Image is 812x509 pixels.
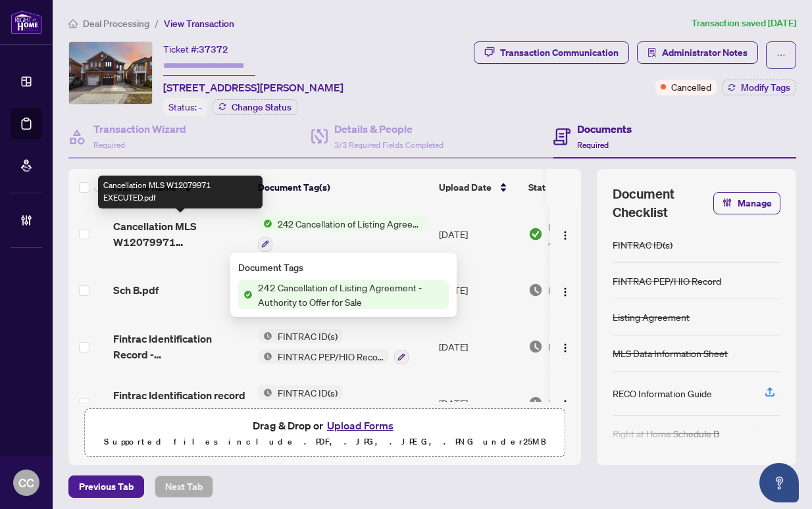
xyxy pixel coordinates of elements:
[560,399,571,410] img: Logo
[79,476,134,497] span: Previous Tab
[93,140,125,150] span: Required
[155,475,213,498] button: Next Tab
[272,329,343,343] span: FINTRAC ID(s)
[253,169,434,206] th: Document Tag(s)
[163,80,343,95] span: [STREET_ADDRESS][PERSON_NAME]
[18,473,34,492] span: CC
[434,262,523,319] td: [DATE]
[528,283,543,297] img: Document Status
[548,339,614,354] span: Pending Review
[68,19,78,28] span: home
[613,386,712,400] div: RECO Information Guide
[155,16,159,31] li: /
[439,180,492,195] span: Upload Date
[555,279,576,301] button: Logo
[528,396,543,410] img: Document Status
[238,260,449,275] div: Document Tags
[11,10,42,34] img: logo
[83,18,149,30] span: Deal Processing
[560,230,571,241] img: Logo
[232,103,292,112] span: Change Status
[272,385,343,400] span: FINTRAC ID(s)
[548,220,630,249] span: Document Approved
[69,42,152,104] img: IMG-W12079971_1.jpg
[85,409,565,458] span: Drag & Drop orUpload FormsSupported files include .PDF, .JPG, .JPEG, .PNG under25MB
[523,169,635,206] th: Status
[163,41,228,57] div: Ticket #:
[163,98,207,116] div: Status:
[113,387,247,419] span: Fintrac Identification record - [PERSON_NAME].pdf
[253,417,397,434] span: Drag & Drop or
[548,283,614,297] span: Pending Review
[474,41,629,64] button: Transaction Communication
[577,121,632,137] h4: Documents
[555,224,576,245] button: Logo
[258,329,272,343] img: Status Icon
[528,339,543,354] img: Document Status
[213,99,297,115] button: Change Status
[323,417,397,434] button: Upload Forms
[647,48,657,57] span: solution
[164,18,234,30] span: View Transaction
[434,169,523,206] th: Upload Date
[671,80,711,94] span: Cancelled
[577,140,609,150] span: Required
[93,434,557,450] p: Supported files include .PDF, .JPG, .JPEG, .PNG under 25 MB
[738,193,772,214] span: Manage
[334,121,444,137] h4: Details & People
[272,349,389,364] span: FINTRAC PEP/HIO Record
[253,280,449,309] span: 242 Cancellation of Listing Agreement - Authority to Offer for Sale
[613,185,713,222] span: Document Checklist
[500,42,619,63] div: Transaction Communication
[662,42,748,63] span: Administrator Notes
[613,346,728,360] div: MLS Data Information Sheet
[334,140,444,150] span: 3/3 Required Fields Completed
[637,41,758,64] button: Administrator Notes
[68,475,144,498] button: Previous Tab
[113,331,247,362] span: Fintrac Identification Record - [PERSON_NAME].pdf
[434,206,523,262] td: [DATE]
[722,80,796,95] button: Modify Tags
[741,83,790,92] span: Modify Tags
[258,385,409,421] button: Status IconFINTRAC ID(s)
[238,287,253,302] img: Status Icon
[759,463,799,502] button: Open asap
[98,176,263,208] div: Cancellation MLS W12079971 EXECUTED.pdf
[93,121,186,137] h4: Transaction Wizard
[113,282,159,298] span: Sch B.pdf
[113,218,247,250] span: Cancellation MLS W12079971 EXECUTED.pdf
[528,180,555,195] span: Status
[548,396,614,410] span: Pending Review
[258,349,272,364] img: Status Icon
[613,426,719,441] div: Right at Home Schedule B
[613,274,721,288] div: FINTRAC PEP/HIO Record
[560,343,571,353] img: Logo
[528,227,543,241] img: Document Status
[692,16,796,31] article: Transaction saved [DATE]
[258,385,272,400] img: Status Icon
[258,216,272,231] img: Status Icon
[555,393,576,414] button: Logo
[613,310,690,324] div: Listing Agreement
[555,336,576,357] button: Logo
[713,192,780,214] button: Manage
[560,287,571,297] img: Logo
[199,101,202,113] span: -
[434,318,523,375] td: [DATE]
[258,216,428,252] button: Status Icon242 Cancellation of Listing Agreement - Authority to Offer for Sale
[613,237,672,252] div: FINTRAC ID(s)
[258,329,409,364] button: Status IconFINTRAC ID(s)Status IconFINTRAC PEP/HIO Record
[776,51,786,60] span: ellipsis
[199,43,228,55] span: 37372
[272,216,428,231] span: 242 Cancellation of Listing Agreement - Authority to Offer for Sale
[434,375,523,431] td: [DATE]
[108,169,253,206] th: (11) File Name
